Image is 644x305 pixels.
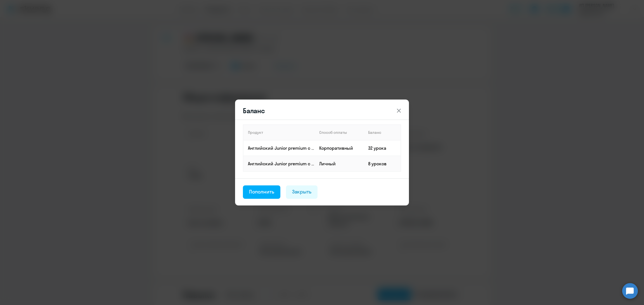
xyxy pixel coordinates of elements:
th: Продукт [243,125,315,140]
th: Способ оплаты [315,125,364,140]
header: Баланс [235,106,409,115]
td: Корпоративный [315,140,364,156]
td: 32 урока [364,140,401,156]
div: Пополнить [249,188,274,195]
p: Английский Junior premium с РЯ [248,145,314,151]
button: Пополнить [243,185,280,199]
div: Закрыть [292,188,312,195]
p: Английский Junior premium с РЯ [248,161,314,167]
td: 8 уроков [364,156,401,171]
button: Закрыть [286,185,318,199]
td: Личный [315,156,364,171]
th: Баланс [364,125,401,140]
